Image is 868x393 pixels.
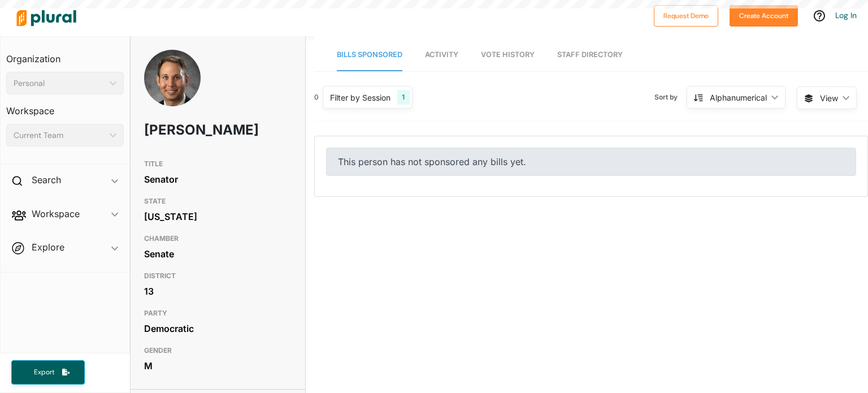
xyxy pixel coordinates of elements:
[144,320,292,337] div: Democratic
[654,9,718,21] a: Request Demo
[730,9,798,21] a: Create Account
[144,283,292,300] div: 13
[144,245,292,262] div: Senate
[144,306,292,320] h3: PARTY
[654,92,687,102] span: Sort by
[820,92,838,104] span: View
[710,92,767,103] div: Alphanumerical
[14,129,105,141] div: Current Team
[6,94,124,119] h3: Workspace
[26,368,62,377] span: Export
[144,344,292,357] h3: GENDER
[326,148,856,176] div: This person has not sponsored any bills yet.
[32,174,61,186] h2: Search
[337,50,402,59] span: Bills Sponsored
[6,42,124,67] h3: Organization
[14,77,105,89] div: Personal
[144,171,292,188] div: Senator
[144,357,292,374] div: M
[144,157,292,171] h3: TITLE
[557,39,623,71] a: Staff Directory
[330,92,390,103] div: Filter by Session
[481,39,535,71] a: Vote History
[425,39,458,71] a: Activity
[144,50,201,135] img: Headshot of Joey Garcia
[835,10,857,20] a: Log In
[144,232,292,245] h3: CHAMBER
[144,269,292,283] h3: DISTRICT
[144,195,292,208] h3: STATE
[730,5,798,27] button: Create Account
[314,92,319,102] div: 0
[481,50,535,59] span: Vote History
[425,50,458,59] span: Activity
[144,208,292,225] div: [US_STATE]
[654,5,718,27] button: Request Demo
[11,360,85,385] button: Export
[337,39,402,71] a: Bills Sponsored
[397,90,409,105] div: 1
[144,113,233,147] h1: [PERSON_NAME]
